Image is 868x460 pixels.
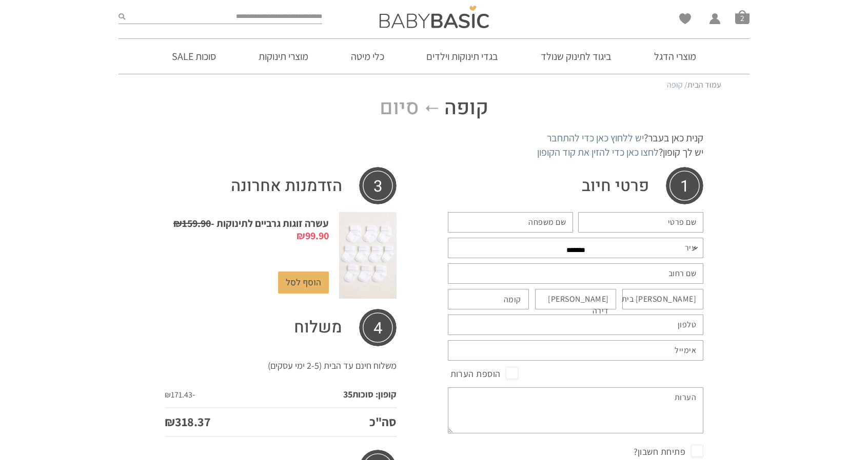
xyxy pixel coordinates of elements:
[278,271,329,294] a: הוסף לסל
[675,345,696,356] label: אימייל
[504,294,521,305] label: קומה
[165,413,211,430] bdi: 318.37
[165,131,703,145] div: קנית כאן בעבר?
[156,39,231,74] a: סוכות SALE
[639,39,712,74] a: מוצרי הדגל
[675,392,697,403] label: הערות
[336,39,400,74] a: כלי מיטה
[687,79,721,90] a: עמוד הבית
[668,268,697,279] label: שם רחוב
[668,217,697,228] label: שם פרטי
[735,10,749,24] a: סל קניות2
[679,13,691,24] a: Wishlist
[251,408,397,436] th: סה"כ
[165,145,703,159] div: יש לך קופון?
[268,360,397,371] label: משלוח חינם עד הבית (2-5 ימי עסקים)
[525,39,627,74] a: ביגוד לתינוק שנולד
[173,217,329,242] a: עשרה זוגות גרביים לתינוקות -
[450,366,519,382] span: הוספת הערות
[251,381,397,408] td: קופון: סוכות35
[678,319,697,330] label: טלפון
[685,242,697,254] label: עיר
[297,229,305,242] span: ₪
[165,389,192,400] span: 171.43
[147,79,721,91] nav: Breadcrumb
[165,413,175,430] span: ₪
[243,39,324,74] a: מוצרי תינוקות
[537,145,659,159] a: לחצו כאן כדי להזין את קוד הקופון
[173,217,182,230] span: ₪
[735,10,749,24] span: סל קניות
[165,167,397,204] h3: הזדמנות אחרונה
[528,217,566,228] label: שם משפחה
[380,6,489,28] img: Baby Basic בגדי תינוקות וילדים אונליין
[679,13,691,28] span: Wishlist
[339,212,397,298] img: עשרה זוגות גרביים לתינוקות
[297,229,329,242] bdi: 99.90
[444,96,488,120] span: קופה
[411,39,514,74] a: בגדי תינוקות וילדים
[547,131,644,144] a: יש ללחוץ כאן כדי להתחבר
[165,381,251,408] td: -
[380,96,419,120] span: סיום
[165,389,171,400] span: ₪
[634,444,703,460] span: פתיחת חשבון?
[251,309,397,346] th: משלוח
[622,294,697,305] label: [PERSON_NAME] בית
[173,217,211,230] bdi: 159.90
[532,294,609,317] label: [PERSON_NAME] דירה
[448,167,703,204] h3: פרטי חיוב‫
